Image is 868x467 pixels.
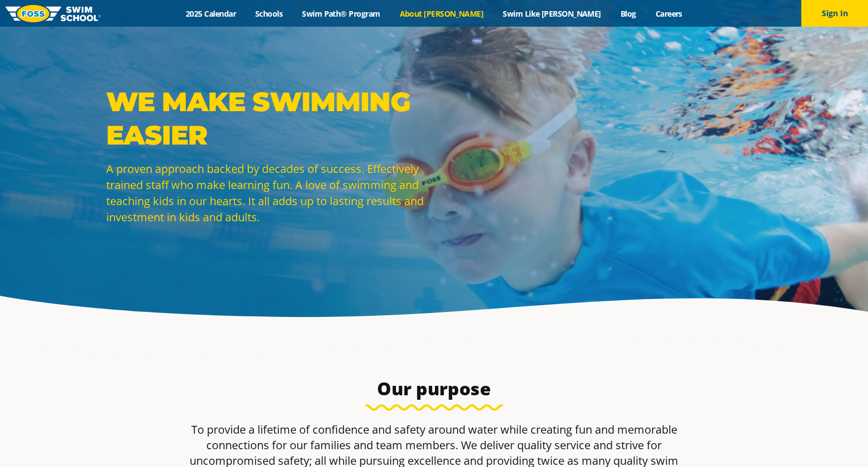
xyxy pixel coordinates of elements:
a: Schools [246,8,292,19]
img: FOSS Swim School Logo [6,5,101,22]
p: A proven approach backed by decades of success. Effectively trained staff who make learning fun. ... [106,161,429,225]
a: Swim Path® Program [292,8,390,19]
p: WE MAKE SWIMMING EASIER [106,85,429,152]
a: Blog [611,8,646,19]
a: Swim Like [PERSON_NAME] [493,8,611,19]
h3: Our purpose [172,377,697,400]
a: Careers [646,8,692,19]
a: 2025 Calendar [176,8,246,19]
a: About [PERSON_NAME] [390,8,493,19]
